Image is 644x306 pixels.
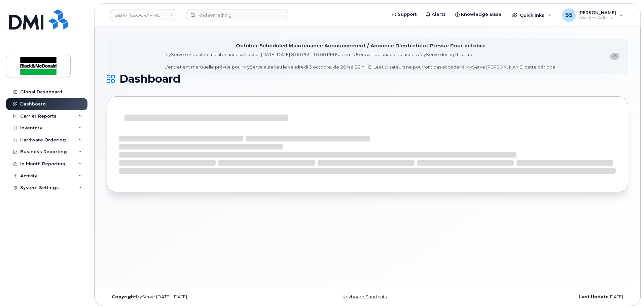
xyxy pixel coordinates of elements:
strong: Copyright [112,294,136,299]
div: October Scheduled Maintenance Announcement / Annonce D'entretient Prévue Pour octobre [236,42,486,49]
button: close notification [610,53,619,60]
span: Dashboard [119,74,180,84]
strong: Last Update [579,294,609,299]
div: [DATE] [454,294,628,300]
div: MyServe scheduled maintenance will occur [DATE][DATE] 8:00 PM - 10:00 PM Eastern. Users will be u... [165,51,557,70]
div: MyServe [DATE]–[DATE] [107,294,281,300]
a: Keyboard Shortcuts [343,294,387,299]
